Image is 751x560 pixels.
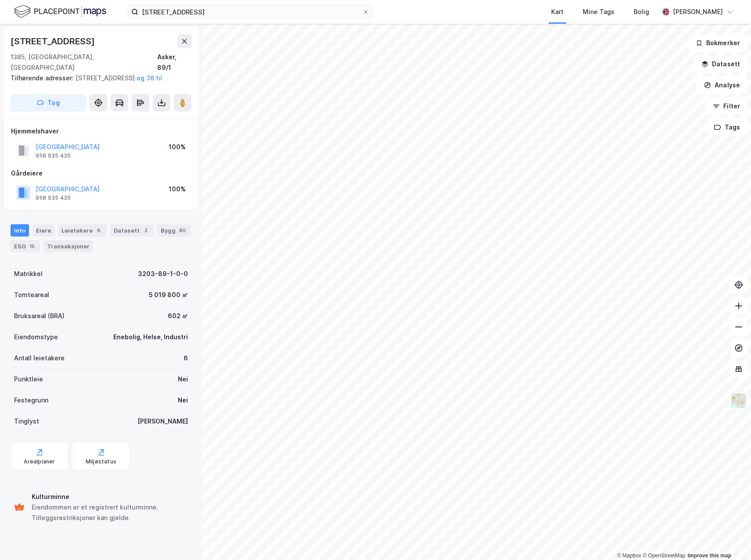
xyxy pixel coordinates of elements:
[36,152,71,159] div: 958 935 420
[43,240,93,252] div: Transaksjoner
[14,311,65,321] div: Bruksareal (BRA)
[688,34,747,52] button: Bokmerker
[11,94,86,111] button: Tag
[36,194,71,201] div: 958 935 420
[169,142,186,152] div: 100%
[11,224,29,237] div: Info
[141,226,150,235] div: 2
[11,240,40,252] div: ESG
[11,168,191,179] div: Gårdeiere
[688,553,731,559] a: Improve this map
[14,269,43,279] div: Matrikkel
[617,553,641,559] a: Mapbox
[86,458,116,465] div: Miljøstatus
[138,5,362,18] input: Søk på adresse, matrikkel, gårdeiere, leietakere eller personer
[730,392,747,409] img: Z
[14,353,65,363] div: Antall leietakere
[149,290,188,300] div: 5 019 800 ㎡
[178,395,188,406] div: Nei
[14,4,106,19] img: logo.f888ab2527a4732fd821a326f86c7f29.svg
[32,224,54,237] div: Eiere
[94,226,103,235] div: 6
[28,242,36,251] div: 15
[169,184,186,194] div: 100%
[673,7,723,17] div: [PERSON_NAME]
[11,52,157,73] div: 1385, [GEOGRAPHIC_DATA], [GEOGRAPHIC_DATA]
[110,224,154,237] div: Datasett
[113,332,188,342] div: Enebolig, Helse, Industri
[157,52,191,73] div: Asker, 89/1
[583,7,614,17] div: Mine Tags
[707,518,751,560] iframe: Chat Widget
[168,311,188,321] div: 602 ㎡
[551,7,563,17] div: Kart
[138,269,188,279] div: 3203-89-1-0-0
[14,416,39,427] div: Tinglyst
[178,374,188,384] div: Nei
[184,353,188,363] div: 6
[634,7,649,17] div: Bolig
[11,34,97,48] div: [STREET_ADDRESS]
[697,76,747,94] button: Analyse
[643,553,685,559] a: OpenStreetMap
[14,332,58,342] div: Eiendomstype
[705,97,747,115] button: Filter
[11,73,184,83] div: [STREET_ADDRESS]
[32,502,188,523] div: Eiendommen er et registrert kulturminne. Tilleggsrestriksjoner kan gjelde.
[24,458,55,465] div: Arealplaner
[11,126,191,136] div: Hjemmelshaver
[14,395,48,406] div: Festegrunn
[157,224,191,237] div: Bygg
[14,290,49,300] div: Tomteareal
[137,416,188,427] div: [PERSON_NAME]
[11,74,76,82] span: Tilhørende adresser:
[58,224,107,237] div: Leietakere
[32,492,188,502] div: Kulturminne
[14,374,43,384] div: Punktleie
[707,118,747,136] button: Tags
[177,226,188,235] div: 80
[694,55,747,73] button: Datasett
